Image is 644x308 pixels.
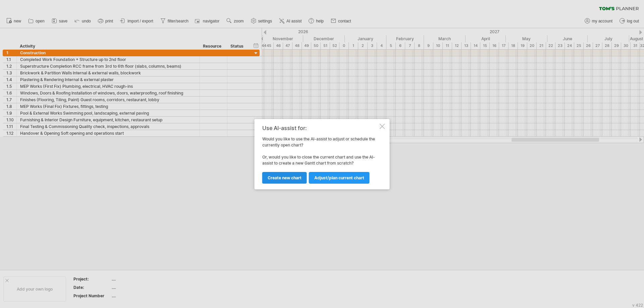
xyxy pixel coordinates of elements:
span: Create new chart [268,175,302,180]
a: Adjust/plan current chart [309,172,370,184]
div: Would you like to use the AI-assist to adjust or schedule the currently open chart? Or, would you... [262,125,378,183]
div: Use AI-assist for: [262,125,378,131]
span: Adjust/plan current chart [314,175,364,180]
a: Create new chart [262,172,307,184]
